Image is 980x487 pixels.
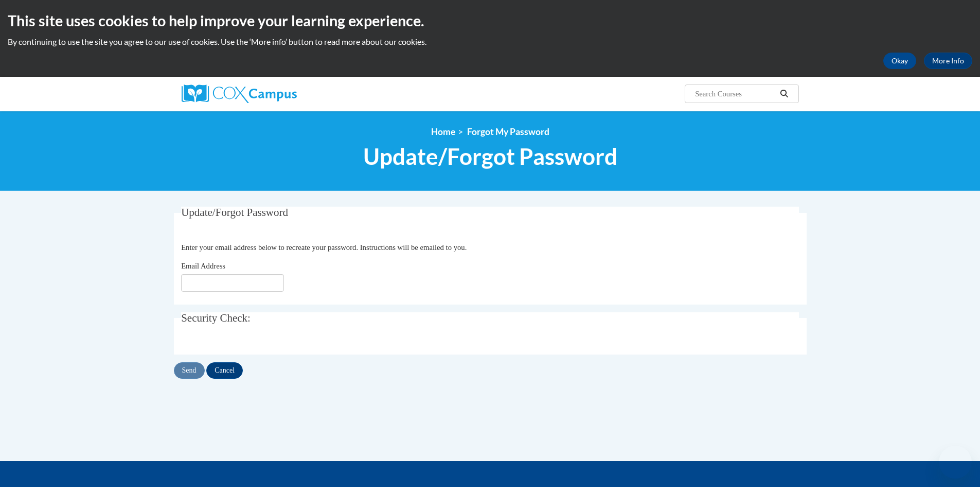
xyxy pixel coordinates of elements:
[181,262,225,270] span: Email Address
[883,53,916,69] button: Okay
[182,85,297,103] img: Cox Campus
[181,312,251,324] span: Security Check:
[181,206,288,219] span: Update/Forgot Password
[431,126,455,137] a: Home
[363,143,617,170] span: Update/Forgot Password
[939,446,972,479] iframe: Button to launch messaging window
[8,10,972,31] h2: This site uses cookies to help improve your learning experience.
[8,36,972,47] p: By continuing to use the site you agree to our use of cookies. Use the ‘More info’ button to read...
[694,88,776,100] input: Search Courses
[776,88,792,100] button: Search
[181,274,284,292] input: Email
[181,243,467,251] span: Enter your email address below to recreate your password. Instructions will be emailed to you.
[182,85,377,103] a: Cox Campus
[924,53,972,69] a: More Info
[206,362,243,379] input: Cancel
[467,126,549,137] span: Forgot My Password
